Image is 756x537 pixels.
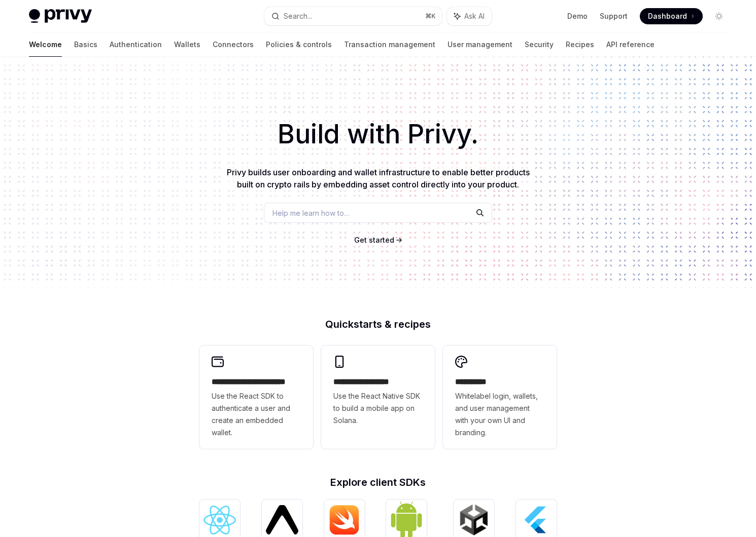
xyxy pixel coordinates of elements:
span: Use the React Native SDK to build a mobile app on Solana. [333,390,423,427]
img: Unity [458,504,490,536]
span: Dashboard [648,11,687,21]
a: Basics [74,32,97,57]
img: React [203,506,236,534]
span: Privy builds user onboarding and wallet infrastructure to enable better products built on crypto ... [227,167,530,189]
a: Welcome [29,32,62,57]
a: Policies & controls [266,32,332,57]
a: Security [525,32,554,57]
span: ⌘ K [425,12,436,20]
button: Search...⌘K [264,7,442,25]
div: Search... [284,10,312,22]
a: Recipes [566,32,594,57]
img: React Native [266,505,298,534]
button: Ask AI [447,7,492,25]
img: light logo [29,9,92,23]
a: Connectors [213,32,254,57]
a: Support [600,11,628,21]
h2: Quickstarts & recipes [199,319,557,329]
span: Whitelabel login, wallets, and user management with your own UI and branding. [455,390,544,439]
h2: Explore client SDKs [199,477,557,487]
img: Flutter [520,504,553,536]
span: Ask AI [464,11,485,21]
a: User management [448,32,512,57]
img: iOS (Swift) [328,505,361,535]
span: Use the React SDK to authenticate a user and create an embedded wallet. [212,390,301,439]
a: API reference [606,32,655,57]
span: Help me learn how to… [272,208,350,218]
a: **** *****Whitelabel login, wallets, and user management with your own UI and branding. [443,346,557,449]
h1: Build with Privy. [16,114,740,154]
a: Transaction management [344,32,435,57]
button: Toggle dark mode [711,8,727,24]
a: Authentication [110,32,162,57]
a: Dashboard [640,8,703,24]
a: Wallets [174,32,200,57]
span: Get started [354,236,394,244]
a: Get started [354,235,394,245]
a: **** **** **** ***Use the React Native SDK to build a mobile app on Solana. [321,346,435,449]
a: Demo [567,11,588,21]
